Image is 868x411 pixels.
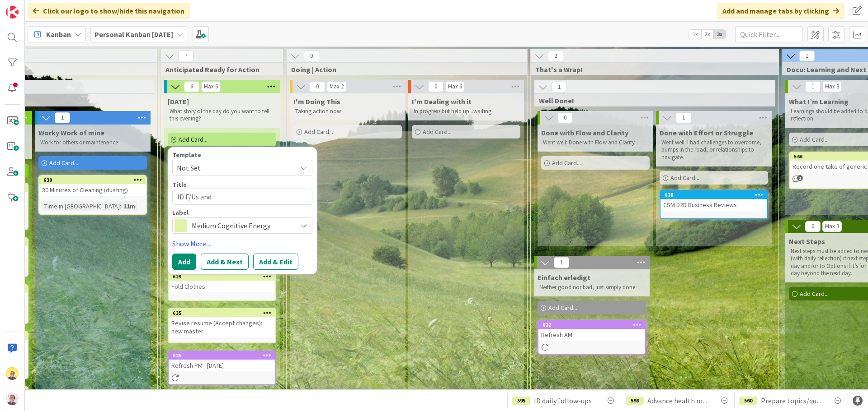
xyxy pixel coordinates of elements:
[6,367,19,380] img: JW
[805,81,821,92] span: 1
[6,6,19,18] img: Visit kanbanzone.com
[28,3,190,19] div: Click our logo to show/hide this navigation
[713,30,726,39] span: 3x
[805,221,821,232] span: 0
[169,309,275,317] div: 635
[538,321,645,341] div: 622Refresh AM
[293,97,340,106] span: I'm Doing This
[169,317,275,337] div: Revise resume (Accept changes); new master
[761,395,825,406] span: Prepare topics/questions for for info interview call with [PERSON_NAME] at CultureAmp
[304,51,319,61] span: 0
[121,201,137,211] div: 11m
[310,81,325,92] span: 0
[534,395,592,406] span: ID daily follow-ups
[177,162,290,174] span: Not Set
[676,112,691,123] span: 1
[825,224,839,229] div: Max 3
[304,128,333,136] span: Add Card...
[172,209,189,216] span: Label
[172,180,187,189] label: Title
[689,30,701,39] span: 1x
[55,112,70,123] span: 1
[172,189,312,205] textarea: ID F/Us a
[173,273,275,280] div: 629
[291,65,516,74] span: Doing | Action
[169,272,275,292] div: 629Fold Clothes
[192,219,292,232] span: Medium Cognitive Energy
[739,397,757,405] div: 560
[253,254,298,270] button: Add & Edit
[38,128,104,137] span: Worky Work of mine
[660,199,767,211] div: CSM D2D Business Reviews
[665,192,767,198] div: 638
[735,26,803,42] input: Quick Filter...
[172,152,201,158] span: Template
[670,174,699,182] span: Add Card...
[800,135,829,143] span: Add Card...
[42,201,120,211] div: Time in [GEOGRAPHIC_DATA]
[94,30,173,39] b: Personal Kanban [DATE]
[40,139,145,146] p: Work for others or maintenance
[169,351,275,371] div: 625Refresh PM - [DATE]
[169,281,275,292] div: Fold Clothes
[170,108,274,123] p: What story of the day do you want to tell this evening?
[541,128,628,137] span: Done with Flow and Clarity
[428,81,443,92] span: 0
[39,176,146,196] div: 63030 Minutes of Cleaning (dusting)
[178,51,193,61] span: 7
[661,139,766,161] p: Went well: I had challenges to overcome, bumps in the road, or relationships to navigate.
[557,112,573,123] span: 0
[414,108,519,115] p: In progress but held up...waiting
[173,352,275,359] div: 625
[423,128,452,136] span: Add Card...
[660,128,753,137] span: Done with Effort or Struggle
[330,84,344,89] div: Max 2
[626,397,644,405] div: 598
[39,184,146,196] div: 30 Minutes of Cleaning (dusting)
[554,257,569,268] span: 1
[120,201,121,211] span: :
[169,309,275,337] div: 635Revise resume (Accept changes); new master
[179,135,208,143] span: Add Card...
[789,97,849,106] span: What I’m Learning
[539,96,764,105] span: Well Done!
[169,272,275,281] div: 629
[538,329,645,341] div: Refresh AM
[717,3,844,19] div: Add and manage tabs by clicking
[789,237,825,246] span: Next Steps
[701,30,713,39] span: 2x
[647,395,712,406] span: Advance health metrics module in CSM D2D
[800,290,829,298] span: Add Card...
[660,191,767,211] div: 638CSM D2D Business Reviews
[201,254,249,270] button: Add & Next
[169,351,275,360] div: 625
[165,65,272,74] span: Anticipated Ready for Action
[49,159,78,167] span: Add Card...
[548,51,563,61] span: 2
[538,273,590,282] span: Einfach erledigt
[539,284,644,291] p: Neither good nor bad, just simply done
[295,108,400,115] p: Taking action now
[542,322,645,328] div: 622
[538,321,645,329] div: 622
[173,310,275,316] div: 635
[543,139,648,146] p: Went well: Done with Flow and Clarity
[825,84,839,89] div: Max 3
[412,97,472,106] span: I'm Dealing with it
[204,84,218,89] div: Max 6
[799,51,815,61] span: 1
[43,177,146,183] div: 630
[6,393,19,405] img: avatar
[512,397,530,405] div: 595
[548,304,577,312] span: Add Card...
[552,82,567,92] span: 1
[172,238,312,249] a: Show More...
[448,84,462,89] div: Max 6
[660,191,767,199] div: 638
[797,175,803,181] span: 1
[39,176,146,184] div: 630
[46,29,71,40] span: Kanban
[535,65,767,74] span: That's a Wrap!
[169,360,275,371] div: Refresh PM - [DATE]
[552,159,581,167] span: Add Card...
